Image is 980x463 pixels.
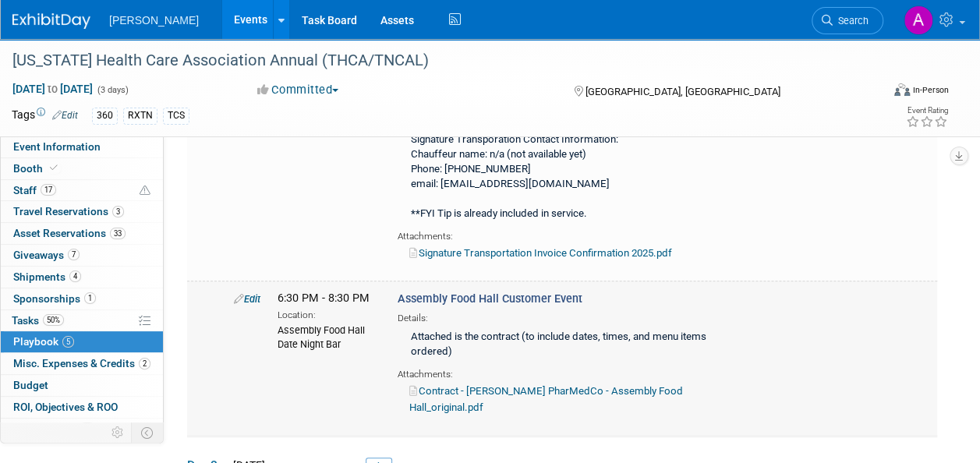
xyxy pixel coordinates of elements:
img: Format-Inperson.png [894,83,910,96]
div: Location: [278,306,374,322]
a: Edit [234,293,260,305]
div: RXTN [123,108,157,124]
a: Asset Reservations33 [1,223,163,244]
span: Playbook [13,335,74,348]
a: Budget [1,375,163,396]
div: [US_STATE] Health Care Association Annual (THCA/TNCAL) [7,47,869,75]
span: Booth [13,162,61,175]
span: Budget [13,379,48,391]
span: Giveaways [13,249,80,261]
span: 3 [112,206,124,217]
span: [PERSON_NAME] [109,14,199,27]
span: Search [833,15,869,27]
span: [DATE] [DATE] [12,82,94,96]
td: Tags [12,107,78,125]
div: Attachments: [398,228,734,243]
a: Edit [52,110,78,121]
span: 4 [69,270,81,282]
a: Staff17 [1,180,163,201]
div: Assembly Food Hall Date Night Bar [278,322,374,352]
span: (3 days) [96,85,129,95]
a: Booth [1,158,163,179]
i: Booth reservation complete [50,164,58,172]
a: Giveaways7 [1,245,163,266]
a: Misc. Expenses & Credits2 [1,353,163,374]
span: Travel Reservations [13,205,124,217]
img: ExhibitDay [12,13,90,29]
a: ROI, Objectives & ROO [1,397,163,418]
a: Contract - [PERSON_NAME] PharMedCo - Assembly Food Hall_original.pdf [409,385,683,413]
span: 6:30 PM - 8:30 PM [278,292,370,305]
a: Travel Reservations3 [1,201,163,222]
span: 50% [43,314,64,326]
span: 7 [68,249,80,260]
a: Playbook5 [1,331,163,352]
span: Shipments [13,270,81,283]
span: Misc. Expenses & Credits [13,357,150,369]
a: Signature Transportation Invoice Confirmation 2025.pdf [409,247,672,259]
span: Staff [13,184,56,196]
div: TCS [163,108,189,124]
a: Event Information [1,136,163,157]
div: Attachments: [398,366,734,381]
a: Tasks50% [1,310,163,331]
span: Tasks [12,314,64,327]
div: 360 [92,108,118,124]
span: 17 [41,184,56,196]
span: 1 [84,292,96,304]
span: [GEOGRAPHIC_DATA], [GEOGRAPHIC_DATA] [586,86,780,97]
a: Attachments12 [1,419,163,440]
span: Assembly Food Hall Customer Event [398,292,582,306]
div: In-Person [912,84,949,96]
span: 12 [80,422,95,434]
span: Asset Reservations [13,227,126,239]
div: Attached is the contract (to include dates, times, and menu items ordered) [398,325,734,366]
span: Potential Scheduling Conflict -- at least one attendee is tagged in another overlapping event. [140,184,150,198]
span: Sponsorships [13,292,96,305]
span: 5 [62,336,74,348]
div: Event Rating [906,107,948,115]
span: Attachments [13,422,95,435]
a: Shipments4 [1,267,163,288]
span: Event Information [13,140,101,153]
td: Toggle Event Tabs [132,422,164,443]
span: 2 [139,358,150,369]
div: Event Format [812,81,949,104]
div: Details: [398,307,734,325]
span: 33 [110,228,126,239]
span: to [45,83,60,95]
td: Personalize Event Tab Strip [104,422,132,443]
span: ROI, Objectives & ROO [13,401,118,413]
a: Sponsorships1 [1,288,163,309]
a: Search [812,7,883,34]
img: Amber Vincent [904,5,933,35]
button: Committed [252,82,345,98]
